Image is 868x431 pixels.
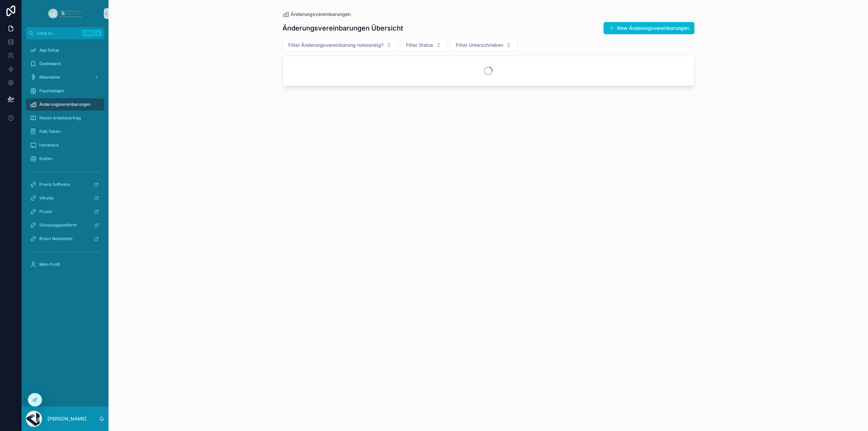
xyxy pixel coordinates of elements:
[26,125,104,138] a: Fobi Token
[82,30,94,37] span: Ctrl
[26,233,104,245] a: Brevo Newsletter
[39,236,73,241] span: Brevo Newsletter
[47,415,86,422] p: [PERSON_NAME]
[26,139,104,151] a: Hardware
[39,88,64,94] span: Psychologen
[406,42,433,48] span: Filter Status
[22,39,108,279] div: scrollable content
[96,31,101,36] span: K
[282,11,351,18] a: Änderungsvereinbarungen
[26,112,104,124] a: Neuen Arbeitsvertrag
[47,8,83,19] img: App logo
[26,71,104,83] a: Mitarbeiter
[26,27,104,39] button: Jump to...CtrlK
[39,182,70,187] span: Praxis Software
[26,153,104,165] a: Kosten
[39,129,60,134] span: Fobi Token
[450,39,517,52] button: Select Button
[26,192,104,204] a: Vikunja
[282,39,397,52] button: Select Button
[39,195,54,201] span: Vikunja
[39,209,52,214] span: PLoud
[39,115,81,121] span: Neuen Arbeitsvertrag
[26,98,104,111] a: Änderungsvereinbarungen
[26,205,104,218] a: PLoud
[288,42,383,48] span: Filter Änderungsvereinbarung notwendig?
[39,102,91,107] span: Änderungsvereinbarungen
[39,61,60,66] span: Dashboard
[26,178,104,191] a: Praxis Software
[604,22,694,34] button: New Änderungsvereinbarungen
[26,85,104,97] a: Psychologen
[39,262,60,267] span: Mein Profil
[26,219,104,231] a: Schulungsplattform
[291,11,351,18] span: Änderungsvereinbarungen
[282,23,403,33] h1: Änderungsvereinbarungen Übersicht
[36,31,79,36] span: Jump to...
[39,47,59,53] span: App Setup
[39,75,61,80] span: Mitarbeiter
[39,142,59,148] span: Hardware
[26,44,104,56] a: App Setup
[456,42,503,48] span: Filter Unterschrieben
[26,258,104,271] a: Mein Profil
[39,222,77,228] span: Schulungsplattform
[39,156,53,161] span: Kosten
[400,39,447,52] button: Select Button
[26,58,104,70] a: Dashboard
